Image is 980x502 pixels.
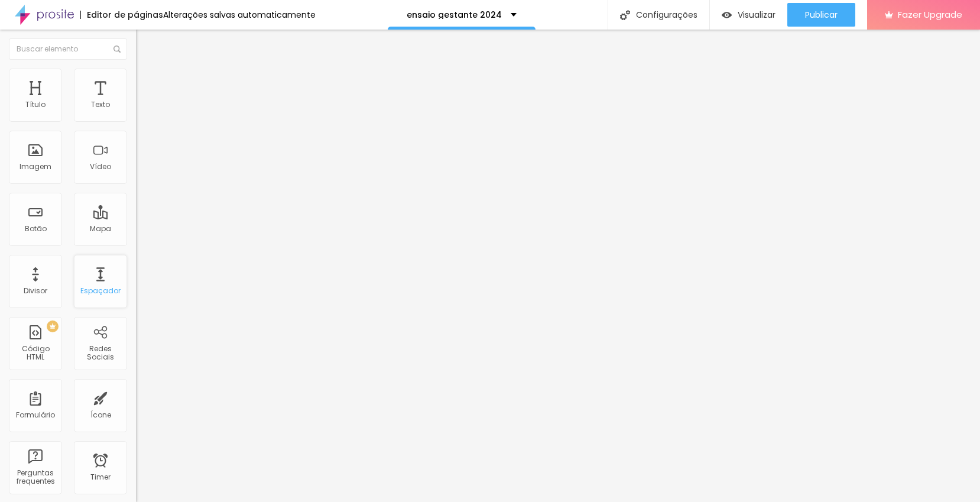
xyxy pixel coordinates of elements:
iframe: Editor [136,30,980,502]
button: Visualizar [710,3,787,27]
div: Perguntas frequentes [12,469,59,486]
span: Visualizar [738,10,775,20]
div: Alterações salvas automaticamente [163,11,316,19]
div: Mapa [90,225,111,233]
div: Timer [90,473,111,481]
div: Divisor [24,287,47,295]
p: ensaio gestante 2024 [407,11,502,19]
img: Icone [113,46,121,53]
div: Ícone [90,411,111,419]
span: Fazer Upgrade [898,9,962,20]
div: Botão [25,225,47,233]
div: Imagem [20,163,51,171]
button: Publicar [787,3,855,27]
div: Vídeo [90,163,111,171]
div: Título [25,101,46,109]
div: Código HTML [12,345,59,362]
div: Redes Sociais [77,345,124,362]
img: Icone [620,10,630,20]
div: Editor de páginas [80,11,163,19]
span: Publicar [805,10,838,20]
img: view-1.svg [722,10,732,20]
div: Espaçador [80,287,121,295]
input: Buscar elemento [9,38,127,60]
div: Texto [91,101,110,109]
div: Formulário [16,411,55,419]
